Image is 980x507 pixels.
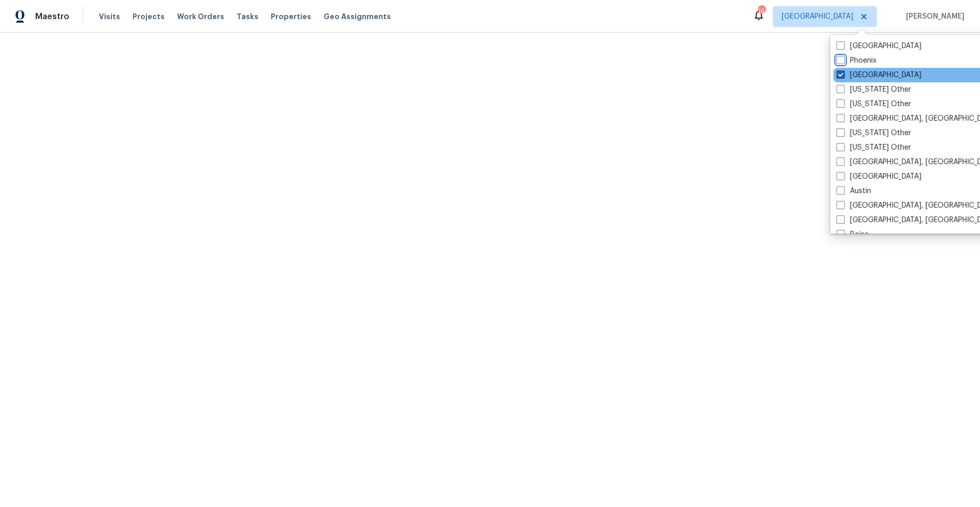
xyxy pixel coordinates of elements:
span: Maestro [35,11,69,22]
span: [GEOGRAPHIC_DATA] [782,11,853,22]
label: Phoenix [837,55,876,66]
label: [US_STATE] Other [837,142,911,153]
span: Work Orders [177,11,224,22]
span: Visits [99,11,120,22]
label: [US_STATE] Other [837,128,911,138]
span: Projects [133,11,165,22]
span: Geo Assignments [324,11,391,22]
label: [GEOGRAPHIC_DATA] [837,41,922,51]
span: Properties [271,11,311,22]
label: [GEOGRAPHIC_DATA] [837,70,922,80]
span: Tasks [237,13,258,20]
div: 19 [758,6,765,17]
label: [US_STATE] Other [837,84,911,95]
label: [GEOGRAPHIC_DATA] [837,171,922,182]
label: [US_STATE] Other [837,99,911,109]
span: [PERSON_NAME] [902,11,964,22]
label: Austin [837,186,871,196]
label: Boise [837,229,869,240]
